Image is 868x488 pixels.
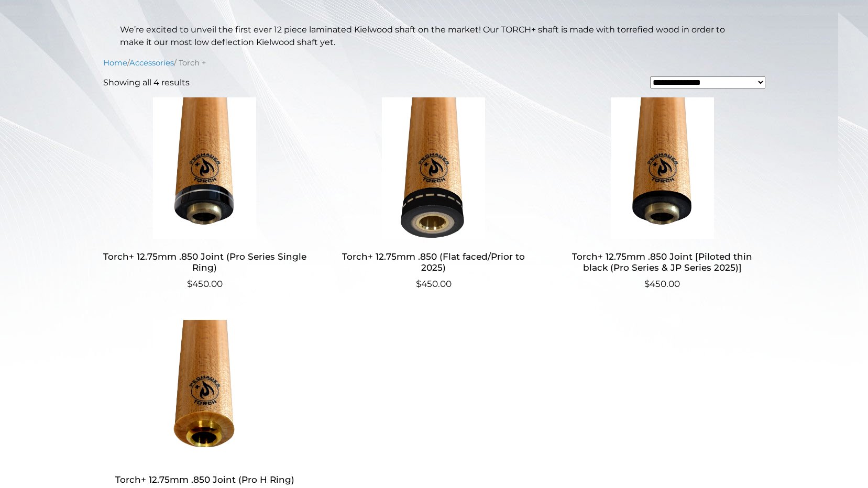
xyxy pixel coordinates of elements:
span: $ [416,279,421,289]
img: Torch+ 12.75mm .850 Joint (Pro Series Single Ring) [103,97,307,239]
img: Torch+ 12.75mm .850 Joint [Piloted thin black (Pro Series & JP Series 2025)] [561,97,764,239]
a: Accessories [129,58,174,68]
a: Torch+ 12.75mm .850 Joint [Piloted thin black (Pro Series & JP Series 2025)] $450.00 [561,97,764,291]
span: $ [644,279,650,289]
bdi: 450.00 [187,279,223,289]
h2: Torch+ 12.75mm .850 Joint (Pro Series Single Ring) [103,247,307,278]
a: Torch+ 12.75mm .850 (Flat faced/Prior to 2025) $450.00 [332,97,535,291]
nav: Breadcrumb [103,57,765,69]
bdi: 450.00 [644,279,680,289]
img: Torch+ 12.75mm .850 Joint (Pro H Ring) [103,320,307,461]
p: Showing all 4 results [103,76,190,89]
img: Torch+ 12.75mm .850 (Flat faced/Prior to 2025) [332,97,535,239]
span: $ [187,279,192,289]
h2: Torch+ 12.75mm .850 (Flat faced/Prior to 2025) [332,247,535,278]
bdi: 450.00 [416,279,452,289]
select: Shop order [650,76,765,88]
p: We’re excited to unveil the first ever 12 piece laminated Kielwood shaft on the market! Our TORCH... [120,24,749,49]
a: Home [103,58,127,68]
a: Torch+ 12.75mm .850 Joint (Pro Series Single Ring) $450.00 [103,97,307,291]
h2: Torch+ 12.75mm .850 Joint [Piloted thin black (Pro Series & JP Series 2025)] [561,247,764,278]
